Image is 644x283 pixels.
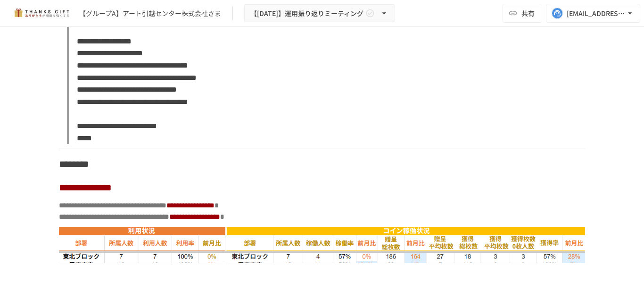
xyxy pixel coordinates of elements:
[244,4,395,23] button: 【[DATE]】運用振り返りミーティング
[567,8,625,19] div: [EMAIL_ADDRESS][DOMAIN_NAME]
[11,6,72,21] img: mMP1OxWUAhQbsRWCurg7vIHe5HqDpP7qZo7fRoNLXQh
[546,4,640,23] button: [EMAIL_ADDRESS][DOMAIN_NAME]
[250,8,363,19] span: 【[DATE]】運用振り返りミーティング
[521,8,535,18] span: 共有
[79,9,221,18] div: 【グループA】アート引越センター株式会社さま
[503,4,542,23] button: 共有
